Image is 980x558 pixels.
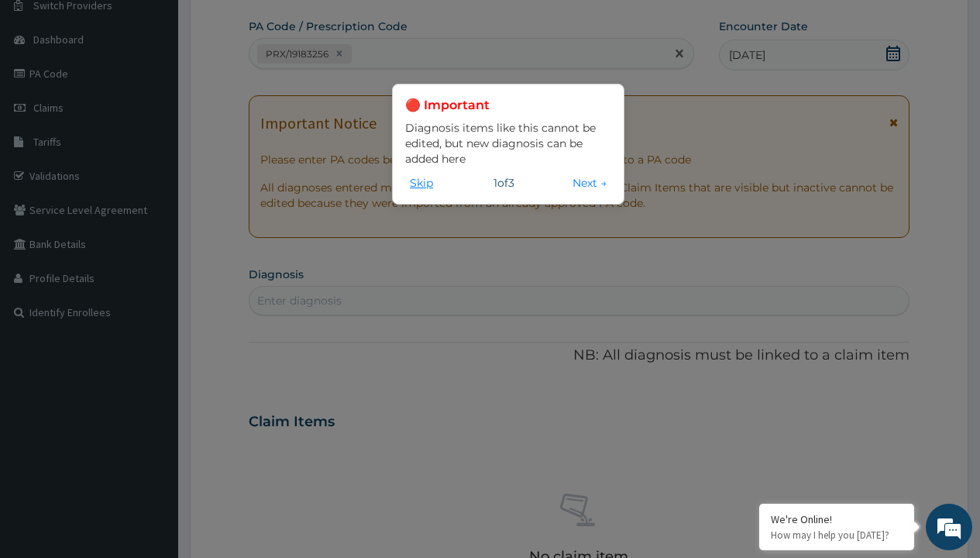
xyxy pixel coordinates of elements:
textarea: Type your message and hit 'Enter' [8,384,295,438]
span: 1 of 3 [493,175,514,191]
button: Next → [568,174,611,191]
div: We're Online! [771,512,903,526]
span: We're online! [90,175,214,332]
p: How may I help you today? [771,529,903,542]
div: Chat with us now [81,87,260,107]
button: Skip [405,174,438,191]
img: d_794563401_company_1708531726252_794563401 [29,77,63,116]
div: Minimize live chat window [254,8,291,45]
h3: 🔴 Important [405,97,611,114]
p: Diagnosis items like this cannot be edited, but new diagnosis can be added here [405,120,611,167]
